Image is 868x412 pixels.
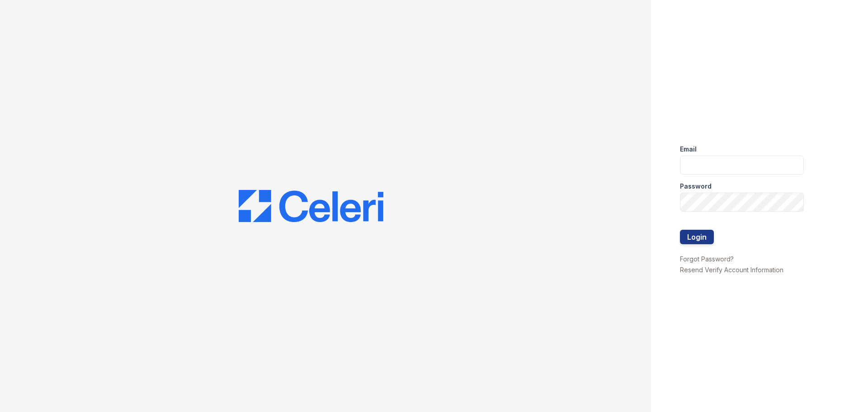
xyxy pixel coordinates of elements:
[680,182,712,191] label: Password
[239,190,383,223] img: CE_Logo_Blue-a8612792a0a2168367f1c8372b55b34899dd931a85d93a1a3d3e32e68fde9ad4.png
[680,230,714,244] button: Login
[680,255,734,263] a: Forgot Password?
[680,266,783,274] a: Resend Verify Account Information
[680,145,697,154] label: Email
